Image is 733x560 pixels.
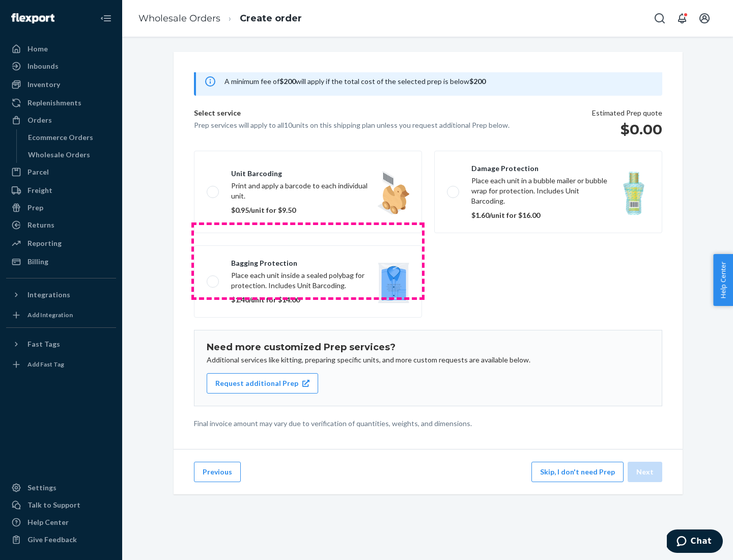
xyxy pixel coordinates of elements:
[27,44,48,54] div: Home
[194,108,510,120] p: Select service
[6,480,116,496] a: Settings
[6,217,116,233] a: Returns
[6,287,116,303] button: Integrations
[650,8,670,29] button: Open Search Box
[224,77,486,86] span: A minimum fee of will apply if the total cost of the selected prep is below
[27,483,57,493] div: Settings
[207,355,650,365] p: Additional services like kitting, preparing specific units, and more custom requests are availabl...
[667,529,723,555] iframe: Opens a widget where you can chat to one of our agents
[28,132,93,143] div: Ecommerce Orders
[6,514,116,530] a: Help Center
[469,77,486,86] b: $200
[6,112,116,128] a: Orders
[592,108,662,118] p: Estimated Prep quote
[240,13,302,24] a: Create order
[6,58,116,74] a: Inbounds
[27,115,52,125] div: Orders
[207,343,650,353] h1: Need more customized Prep services?
[27,98,81,108] div: Replenishments
[592,120,662,138] h1: $0.00
[6,200,116,216] a: Prep
[27,500,80,510] div: Talk to Support
[6,76,116,93] a: Inventory
[207,373,318,394] button: Request additional Prep
[27,360,64,369] div: Add Fast Tag
[6,336,116,352] button: Fast Tags
[27,535,77,545] div: Give Feedback
[27,79,60,90] div: Inventory
[6,182,116,199] a: Freight
[6,356,116,373] a: Add Fast Tag
[694,8,715,29] button: Open account menu
[96,8,116,29] button: Close Navigation
[713,254,733,306] button: Help Center
[27,220,54,230] div: Returns
[11,13,54,23] img: Flexport logo
[27,185,52,195] div: Freight
[6,235,116,251] a: Reporting
[23,147,117,163] a: Wholesale Orders
[27,517,69,527] div: Help Center
[6,164,116,180] a: Parcel
[138,13,220,24] a: Wholesale Orders
[27,339,60,349] div: Fast Tags
[23,129,117,146] a: Ecommerce Orders
[6,497,116,513] button: Talk to Support
[27,203,43,213] div: Prep
[27,167,49,177] div: Parcel
[279,77,296,86] b: $200
[27,238,62,248] div: Reporting
[6,41,116,57] a: Home
[6,254,116,270] a: Billing
[194,462,241,482] button: Previous
[194,120,510,130] p: Prep services will apply to all 10 units on this shipping plan unless you request additional Prep...
[6,95,116,111] a: Replenishments
[27,290,70,300] div: Integrations
[194,418,662,429] p: Final invoice amount may vary due to verification of quantities, weights, and dimensions.
[6,307,116,323] a: Add Integration
[6,531,116,548] button: Give Feedback
[531,462,624,482] button: Skip, I don't need Prep
[27,311,73,319] div: Add Integration
[130,4,310,34] ol: breadcrumbs
[27,257,48,267] div: Billing
[27,61,59,71] div: Inbounds
[28,150,90,160] div: Wholesale Orders
[672,8,692,29] button: Open notifications
[628,462,662,482] button: Next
